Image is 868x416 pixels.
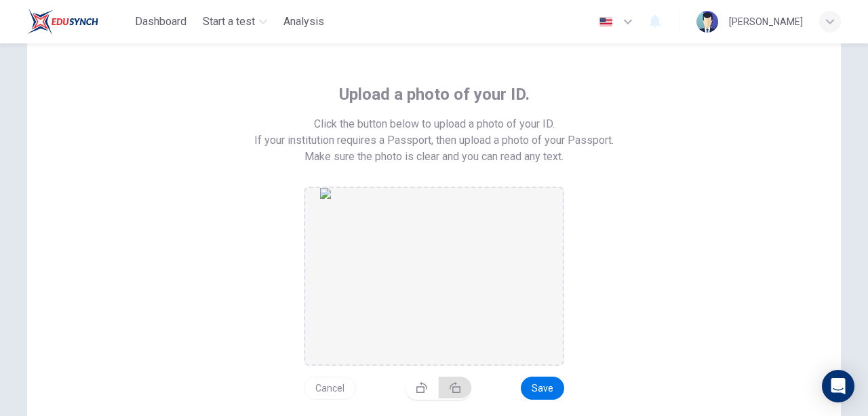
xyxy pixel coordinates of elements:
[406,377,439,398] button: Rotate left
[822,370,854,402] div: Open Intercom Messenger
[130,10,192,34] button: Dashboard
[597,17,614,27] img: en
[304,377,356,400] button: Cancel
[304,149,564,165] span: Make sure the photo is clear and you can read any text.
[439,377,471,398] button: Rotate right
[197,10,273,34] button: Start a test
[254,116,614,149] span: Click the button below to upload a photo of your ID. If your institution requires a Passport, the...
[283,14,324,30] span: Analysis
[339,83,530,105] span: Upload a photo of your ID.
[696,11,718,33] img: Profile picture
[278,10,330,34] button: Analysis
[135,14,186,30] span: Dashboard
[521,377,564,400] button: Save
[320,188,548,364] img: preview screemshot
[27,8,130,35] a: Rosedale logo
[203,14,255,30] span: Start a test
[27,8,98,35] img: Rosedale logo
[729,14,803,30] div: [PERSON_NAME]
[304,187,564,366] div: drag and drop area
